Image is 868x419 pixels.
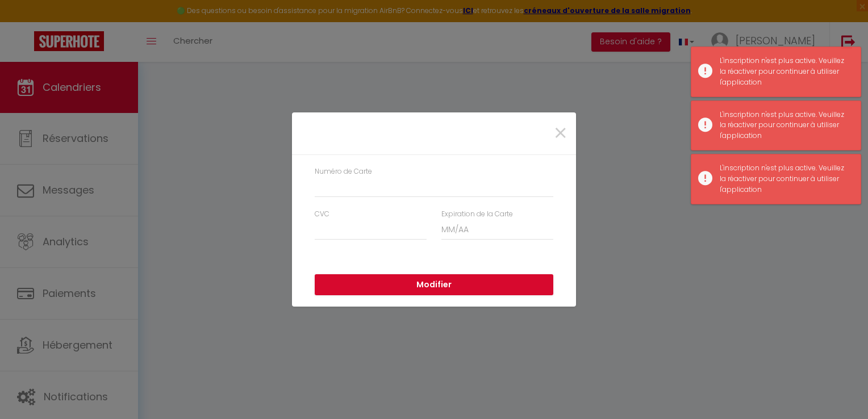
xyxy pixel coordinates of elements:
[720,56,849,88] div: L'inscription n'est plus active. Veuillez la réactiver pour continuer à utiliser l'application
[720,110,849,142] div: L'inscription n'est plus active. Veuillez la réactiver pour continuer à utiliser l'application
[315,166,372,177] label: Numéro de Carte
[441,220,553,240] input: MM/AA
[315,209,329,220] label: CVC
[553,121,567,146] button: Close
[720,163,849,195] div: L'inscription n'est plus active. Veuillez la réactiver pour continuer à utiliser l'application
[441,209,513,220] label: Expiration de la Carte
[315,274,553,296] button: Modifier
[553,116,567,150] span: ×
